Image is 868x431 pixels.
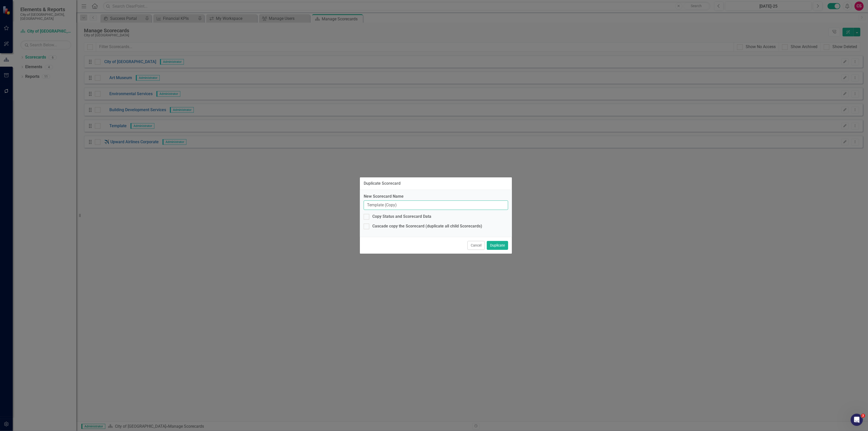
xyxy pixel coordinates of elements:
div: Copy Status and Scorecard Data [372,214,431,220]
label: New Scorecard Name [364,194,508,199]
span: 2 [861,414,865,418]
button: Cancel [467,241,485,250]
button: Duplicate [487,241,508,250]
input: Name [364,200,508,210]
iframe: Intercom live chat [851,414,863,426]
div: Cascade copy the Scorecard (duplicate all child Scorecards) [372,223,482,229]
div: Duplicate Scorecard [364,181,401,186]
